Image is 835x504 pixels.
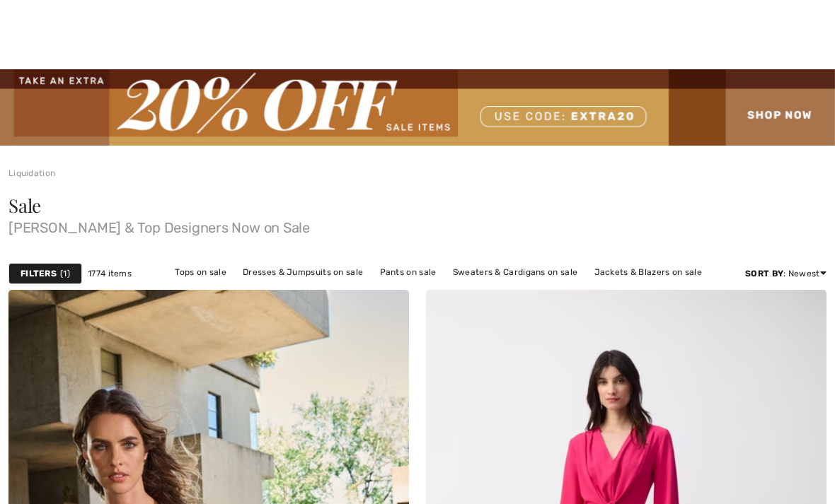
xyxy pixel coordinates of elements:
a: Outerwear on sale [429,281,520,300]
a: Skirts on sale [357,281,427,300]
span: [PERSON_NAME] & Top Designers Now on Sale [8,215,827,235]
span: 1 [60,267,70,280]
strong: Filters [21,267,57,280]
strong: Sort By [745,269,783,279]
a: Jackets & Blazers on sale [587,263,710,281]
a: Dresses & Jumpsuits on sale [236,263,370,281]
a: Liquidation [8,168,55,178]
a: Sweaters & Cardigans on sale [446,263,584,281]
span: Sale [8,193,41,218]
span: 1774 items [88,267,132,280]
a: Pants on sale [373,263,444,281]
div: : Newest [745,267,827,280]
a: Tops on sale [168,263,234,281]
